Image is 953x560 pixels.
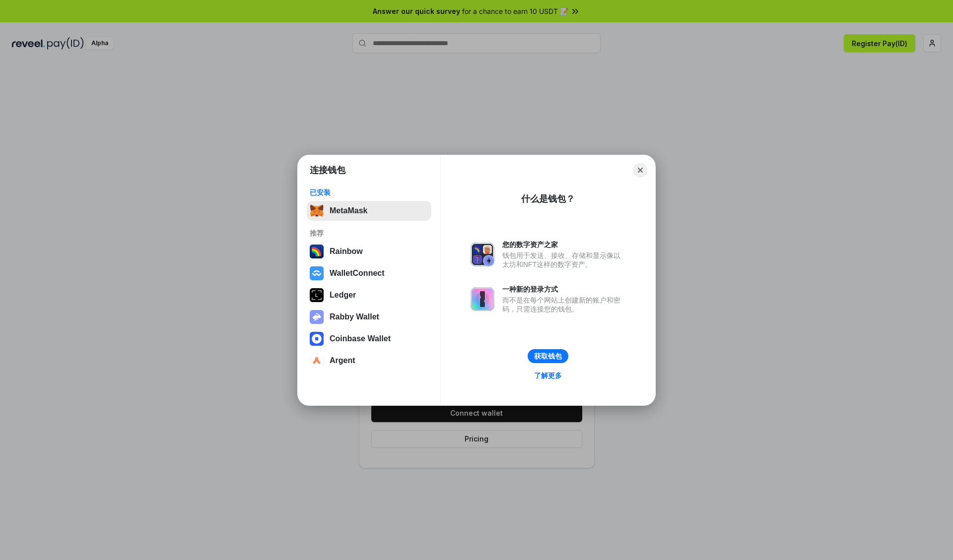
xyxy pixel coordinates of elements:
[310,164,345,176] h1: 连接钱包
[633,163,647,177] button: Close
[471,243,494,266] img: svg+xml,%3Csvg%20xmlns%3D%22http%3A%2F%2Fwww.w3.org%2F2000%2Fsvg%22%20fill%3D%22none%22%20viewBox...
[471,287,494,311] img: svg+xml,%3Csvg%20xmlns%3D%22http%3A%2F%2Fwww.w3.org%2F2000%2Fsvg%22%20fill%3D%22none%22%20viewBox...
[307,329,431,349] button: Coinbase Wallet
[330,312,379,321] div: Rabby Wallet
[330,356,355,365] div: Argent
[528,349,568,363] button: 获取钱包
[307,201,431,221] button: MetaMask
[310,266,324,280] img: svg+xml,%3Csvg%20width%3D%2228%22%20height%3D%2228%22%20viewBox%3D%220%200%2028%2028%22%20fill%3D...
[310,188,428,197] div: 已安装
[310,310,324,324] img: svg+xml,%3Csvg%20xmlns%3D%22http%3A%2F%2Fwww.w3.org%2F2000%2Fsvg%22%20fill%3D%22none%22%20viewBox...
[330,206,367,215] div: MetaMask
[330,247,363,256] div: Rainbow
[307,351,431,371] button: Argent
[534,352,562,361] div: 获取钱包
[502,296,625,313] div: 而不是在每个网站上创建新的账户和密码，只需连接您的钱包。
[310,332,324,346] img: svg+xml,%3Csvg%20width%3D%2228%22%20height%3D%2228%22%20viewBox%3D%220%200%2028%2028%22%20fill%3D...
[307,263,431,283] button: WalletConnect
[310,245,324,258] img: svg+xml,%3Csvg%20width%3D%22120%22%20height%3D%22120%22%20viewBox%3D%220%200%20120%20120%22%20fil...
[521,193,575,205] div: 什么是钱包？
[502,240,625,249] div: 您的数字资产之家
[310,288,324,302] img: svg+xml,%3Csvg%20xmlns%3D%22http%3A%2F%2Fwww.w3.org%2F2000%2Fsvg%22%20width%3D%2228%22%20height%3...
[502,285,625,294] div: 一种新的登录方式
[330,269,385,278] div: WalletConnect
[307,307,431,327] button: Rabby Wallet
[528,369,568,382] a: 了解更多
[310,354,324,368] img: svg+xml,%3Csvg%20width%3D%2228%22%20height%3D%2228%22%20viewBox%3D%220%200%2028%2028%22%20fill%3D...
[307,285,431,305] button: Ledger
[330,291,356,300] div: Ledger
[502,251,625,269] div: 钱包用于发送、接收、存储和显示像以太坊和NFT这样的数字资产。
[534,371,562,380] div: 了解更多
[310,229,428,238] div: 推荐
[310,204,324,218] img: svg+xml,%3Csvg%20fill%3D%22none%22%20height%3D%2233%22%20viewBox%3D%220%200%2035%2033%22%20width%...
[330,334,391,343] div: Coinbase Wallet
[307,242,431,261] button: Rainbow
